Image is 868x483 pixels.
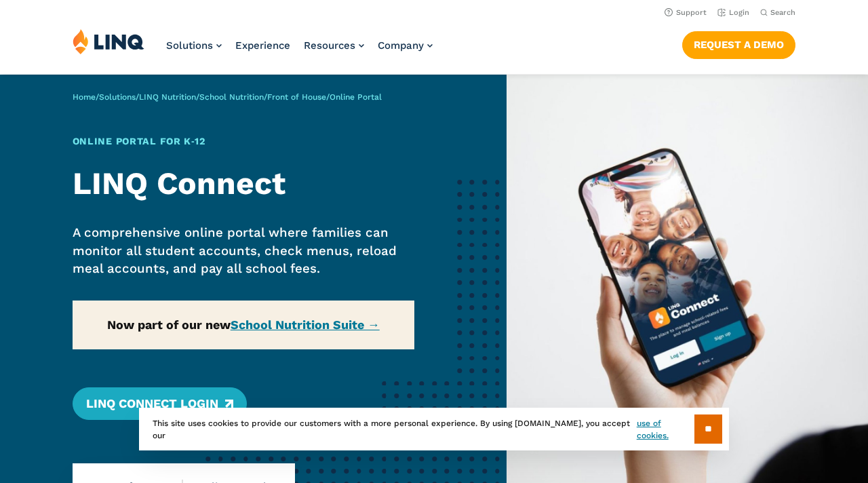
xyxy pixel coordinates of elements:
[107,317,380,332] strong: Now part of our new
[73,92,96,102] a: Home
[73,92,382,102] span: / / / / /
[637,417,694,442] a: use of cookies.
[73,28,144,54] img: LINQ | K‑12 Software
[166,39,222,52] a: Solutions
[682,28,795,58] nav: Button Navigation
[73,224,414,278] p: A comprehensive online portal where families can monitor all student accounts, check menus, reloa...
[330,92,382,102] span: Online Portal
[760,7,795,18] button: Open Search Bar
[770,8,795,17] span: Search
[717,8,749,17] a: Login
[99,92,136,102] a: Solutions
[378,39,433,52] a: Company
[199,92,264,102] a: School Nutrition
[166,39,213,52] span: Solutions
[235,39,290,52] a: Experience
[166,28,433,73] nav: Primary Navigation
[73,387,247,420] a: LINQ Connect Login
[304,39,364,52] a: Resources
[304,39,355,52] span: Resources
[682,31,795,58] a: Request a Demo
[139,408,729,450] div: This site uses cookies to provide our customers with a more personal experience. By using [DOMAIN...
[139,92,196,102] a: LINQ Nutrition
[73,165,285,201] strong: LINQ Connect
[665,8,707,17] a: Support
[378,39,424,52] span: Company
[267,92,326,102] a: Front of House
[73,134,414,149] h1: Online Portal for K‑12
